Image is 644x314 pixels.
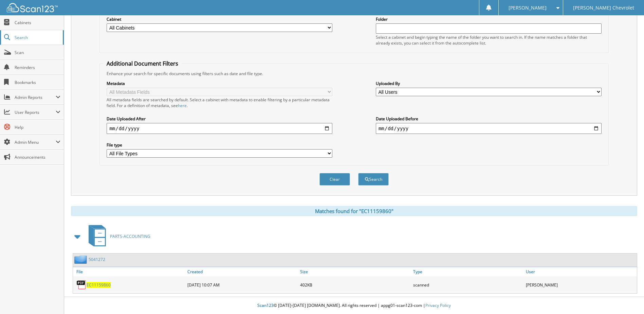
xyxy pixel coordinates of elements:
label: Folder [376,16,602,22]
a: PARTS-ACCOUNTING [85,223,150,250]
a: File [73,267,186,276]
label: Metadata [107,81,332,86]
a: 5041272 [89,257,105,262]
input: end [376,123,602,134]
label: Cabinet [107,16,332,22]
div: Select a cabinet and begin typing the name of the folder you want to search in. If the name match... [376,34,602,46]
div: [DATE] 10:07 AM [186,278,298,292]
label: File type [107,142,332,148]
a: Size [298,267,411,276]
span: Admin Menu [15,139,56,145]
span: Scan123 [257,302,274,308]
span: Reminders [15,65,60,70]
legend: Additional Document Filters [103,60,182,67]
img: scan123-logo-white.svg [7,3,58,12]
label: Date Uploaded Before [376,116,602,122]
span: Scan [15,50,60,55]
div: © [DATE]-[DATE] [DOMAIN_NAME]. All rights reserved | appg01-scan123-com | [64,297,644,314]
div: Matches found for "EC11159860" [71,206,637,216]
a: here [178,103,187,108]
a: Created [186,267,298,276]
a: User [524,267,637,276]
label: Uploaded By [376,81,602,86]
img: folder2.png [74,255,89,264]
span: Cabinets [15,20,60,25]
span: [PERSON_NAME] [509,6,547,10]
span: [PERSON_NAME] Chevrolet [573,6,634,10]
img: PDF.png [76,280,87,290]
span: User Reports [15,109,56,115]
button: Search [358,173,389,186]
div: scanned [411,278,524,292]
div: All metadata fields are searched by default. Select a cabinet with metadata to enable filtering b... [107,97,332,108]
span: Admin Reports [15,94,56,100]
span: Announcements [15,154,60,160]
iframe: Chat Widget [610,281,644,314]
span: PARTS-ACCOUNTING [110,233,150,239]
span: Search [15,35,59,40]
div: [PERSON_NAME] [524,278,637,292]
span: Help [15,124,60,130]
div: Enhance your search for specific documents using filters such as date and file type. [103,71,605,76]
a: Privacy Policy [425,302,451,308]
a: EC11159860 [87,282,111,288]
span: Bookmarks [15,80,60,85]
button: Clear [319,173,350,186]
input: start [107,123,332,134]
div: 402KB [298,278,411,292]
a: Type [411,267,524,276]
label: Date Uploaded After [107,116,332,122]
